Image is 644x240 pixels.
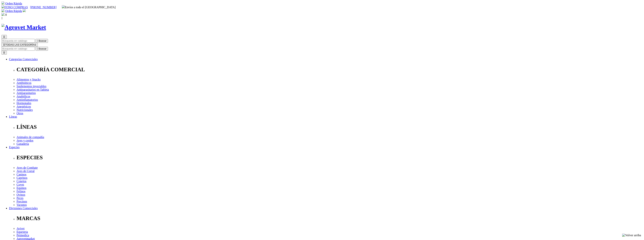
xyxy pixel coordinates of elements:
span: 0 [5,13,7,16]
img: user.svg [23,9,26,12]
span: ☰ [3,35,5,38]
i:  [37,47,38,50]
a: Conejos [17,180,26,183]
a: Aves de Combate [17,166,38,169]
a: Hormonales [17,102,31,105]
a: Avivet [17,227,24,230]
a: Aves y cerdos [17,139,33,142]
a: Otros [17,112,23,115]
a: Antiparasitarios en Tableta [17,88,49,91]
p: LÍNEAS [17,124,642,130]
a: Orden Rápida [5,2,22,5]
a: Suplementos inyectables [17,85,46,88]
a: Alimentos y Snacks [17,78,41,81]
a: Antiparasitarios [17,91,36,95]
a: FONO COMPRAS [2,6,28,9]
button: ☰TODAS LAS CATEGORÍAS [2,43,38,47]
img: delivery-truck.svg [62,5,65,8]
img: shopping-cart.svg [2,9,5,12]
a: Nutricionales [17,108,33,111]
a: Animales de compañía [17,135,44,139]
a: Antiinflamatorios [17,98,38,101]
a: Equestria [17,230,28,233]
img: phone.svg [2,5,5,8]
a: Líneas [9,115,17,118]
p: ESPECIES [17,154,642,161]
a: Felinos [17,190,25,193]
a: Cuyes [17,183,24,186]
i:  [2,17,3,20]
a: Aves de Corral [17,169,35,173]
a: [PHONE_NUMBER] [30,6,56,9]
a: Ovinos [17,193,25,196]
p: MARCAS [17,215,642,221]
button:  Buscar [36,39,48,43]
a: Porcinos [17,200,27,203]
a: Petmedica [17,234,29,237]
a: Especies [9,146,20,149]
span: Buscar [39,47,46,50]
a: Caprinos [17,176,27,179]
a: Caninos [17,173,26,176]
i:  [37,39,38,42]
a: Orden Rápida [5,9,22,13]
button: ☰ [2,35,7,39]
span: Envíos a todo el [GEOGRAPHIC_DATA] [62,6,116,9]
img: Volver arriba [622,234,641,237]
img: Agrovet Market [2,24,46,31]
a: Peces [17,196,23,200]
img: shopping-bag.svg [2,13,5,16]
a: Acceda a su cuenta de cliente [23,9,26,13]
a: Divisiones Comerciales [9,207,38,210]
p: CATEGORÍA COMERCIAL [17,66,642,73]
a: Anabólicos [17,95,30,98]
button: ☰ [2,51,7,55]
span: ☰ [3,43,5,46]
a: Anestésicos [17,105,31,108]
a: Antibióticos [17,81,31,84]
span: Buscar [39,39,46,42]
a: Ganadería [17,142,29,145]
a: Equinos [17,186,26,190]
button:  Buscar [36,47,48,51]
img: shopping-cart.svg [2,2,5,5]
a: Categorías Comerciales [9,58,38,61]
input: Buscar [2,39,35,43]
a: Vacunos [17,203,27,206]
input: Buscar [2,47,35,51]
